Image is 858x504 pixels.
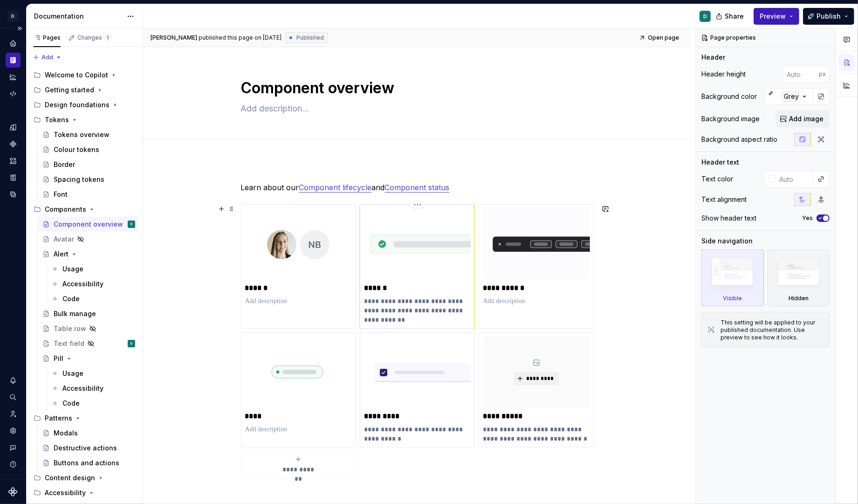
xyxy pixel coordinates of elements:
a: Code [48,291,139,306]
a: Accessibility [48,276,139,291]
div: Text alignment [701,195,747,204]
button: Share [711,8,750,25]
a: Destructive actions [39,441,139,456]
button: Publish [803,8,854,25]
div: Accessibility [62,279,103,289]
div: Modals [54,428,78,438]
a: Font [39,187,139,202]
div: Font [54,190,68,199]
textarea: Component overview [239,77,591,99]
div: Table row [54,324,86,333]
a: Design tokens [6,120,21,135]
a: Table row [39,321,139,336]
a: Usage [48,262,139,276]
img: b7d63f40-cbc1-4289-855b-6d4693555ae1.png [364,337,471,408]
a: Component status [385,183,450,192]
span: Add image [789,114,824,124]
div: D [703,13,707,20]
a: Tokens overview [39,127,139,142]
div: Patterns [45,414,72,423]
a: Accessibility [48,381,139,396]
div: Usage [62,369,83,378]
div: Code automation [6,86,21,101]
button: D [2,6,24,26]
a: Documentation [6,53,21,68]
a: Analytics [6,69,21,84]
span: Add [41,54,53,61]
button: Grey 50 [764,88,813,105]
a: Component lifecycle [299,183,372,192]
div: Background image [701,114,760,124]
button: Contact support [6,440,21,455]
a: Code [48,396,139,411]
div: Header [701,53,725,62]
span: Share [725,12,744,21]
div: Code [62,294,80,304]
div: Header text [701,158,739,167]
button: Search ⌘K [6,390,21,405]
div: Assets [6,153,21,168]
p: px [819,70,826,78]
div: Components [45,205,86,214]
a: Colour tokens [39,142,139,157]
div: Design foundations [30,97,139,112]
div: D [130,339,132,348]
div: Getting started [30,83,139,97]
div: Border [54,160,75,169]
div: Welcome to Copilot [30,68,139,83]
div: Content design [30,470,139,485]
span: Publish [817,12,841,21]
a: Usage [48,366,139,381]
div: Accessibility [62,384,103,393]
label: Yes [802,214,813,222]
button: Expand sidebar [13,22,26,35]
span: Open page [648,34,679,41]
div: Text color [701,174,733,184]
span: 1 [104,34,111,41]
a: Storybook stories [6,170,21,185]
a: Modals [39,426,139,441]
a: Border [39,157,139,172]
a: Supernova Logo [8,487,18,497]
span: Published [296,34,324,41]
div: D [130,220,132,229]
div: Text field [54,339,84,348]
button: Add [30,51,65,64]
a: Components [6,137,21,152]
div: Documentation [34,12,122,21]
a: Avatar [39,232,139,247]
input: Auto [776,171,813,187]
img: 3ff14ba6-3e9c-4d61-82a7-e8710259a00f.png [483,208,590,280]
div: Tokens [45,115,69,124]
img: f100274f-e1a2-4588-bf9c-d8347575281b.png [245,208,352,280]
div: Visible [723,295,742,302]
a: Buttons and actions [39,456,139,470]
div: Background aspect ratio [701,135,777,144]
span: [PERSON_NAME] [151,34,197,41]
a: Home [6,36,21,51]
button: Notifications [6,373,21,388]
a: Settings [6,423,21,438]
a: Text fieldD [39,336,139,351]
div: Pages [34,34,61,41]
div: Tokens overview [54,130,110,139]
div: Side navigation [701,236,753,246]
div: Components [30,202,139,217]
button: Add image [776,110,830,127]
p: Learn about our and [241,182,593,193]
div: Avatar [54,235,74,244]
a: Spacing tokens [39,172,139,187]
a: Pill [39,351,139,366]
div: Changes [77,34,111,41]
a: Invite team [6,407,21,421]
div: Accessibility [30,485,139,500]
